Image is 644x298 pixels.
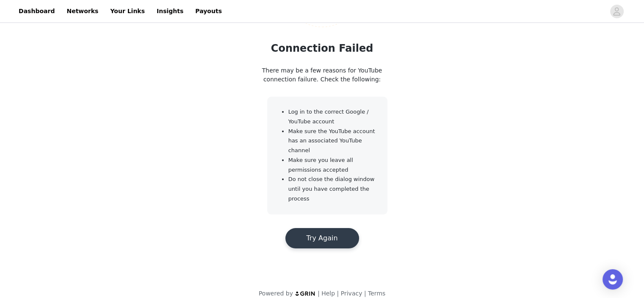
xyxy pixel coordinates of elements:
[318,290,320,297] span: |
[368,290,385,297] a: Terms
[341,290,362,297] a: Privacy
[288,175,377,203] li: Do not close the dialog window until you have completed the process
[288,156,377,175] li: Make sure you leave all permissions accepted
[603,269,623,290] div: Open Intercom Messenger
[152,2,188,21] a: Insights
[248,41,396,56] h1: Connection Failed
[262,67,382,83] span: There may be a few reasons for YouTube connection failure. Check the following:
[105,2,150,21] a: Your Links
[61,2,103,21] a: Networks
[321,290,335,297] a: Help
[613,5,621,18] div: avatar
[288,107,377,127] li: Log in to the correct Google / YouTube account
[259,290,293,297] span: Powered by
[190,2,227,21] a: Payouts
[364,290,366,297] span: |
[337,290,339,297] span: |
[14,2,60,21] a: Dashboard
[285,228,359,248] button: Try Again
[288,127,377,156] li: Make sure the YouTube account has an associated YouTube channel
[295,291,316,296] img: logo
